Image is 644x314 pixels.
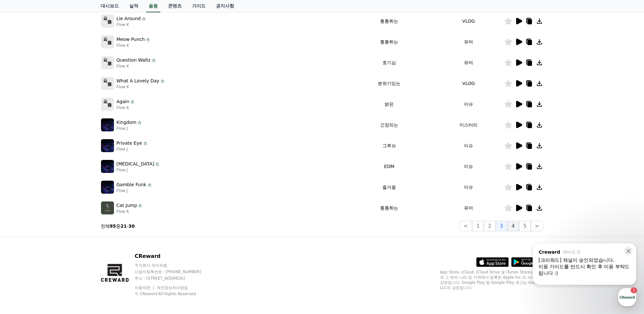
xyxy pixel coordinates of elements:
td: EDM [345,156,433,177]
button: 4 [507,221,519,231]
td: VLOG [433,73,504,94]
p: Flow J [117,167,160,173]
a: 설정 [84,206,124,222]
img: music [101,15,114,28]
td: 통통튀는 [345,31,433,52]
td: 통통튀는 [345,11,433,31]
td: 분위기있는 [345,73,433,94]
p: Flow K [117,209,143,214]
p: Private Eye [117,140,142,147]
td: 유머 [433,31,504,52]
p: Lie Around [117,15,141,22]
img: music [101,181,114,194]
td: 통통튀는 [345,198,433,218]
td: 미스터리 [433,115,504,135]
p: Question Waltz [117,57,151,64]
span: 대화 [59,216,67,221]
span: 설정 [100,215,108,221]
td: 호기심 [345,52,433,73]
p: © CReward All Rights Reserved. [135,291,214,296]
span: 1 [66,205,68,211]
td: 유머 [433,52,504,73]
p: 사업자등록번호 : [PHONE_NUMBER] [135,269,214,274]
td: 즐거움 [345,177,433,198]
p: What A Lovely Day [117,78,160,84]
p: Gamble Funk [117,181,146,188]
p: CReward [135,252,214,260]
td: 이슈 [433,135,504,156]
td: 이슈 [433,177,504,198]
p: 전체 중 - [101,223,135,229]
p: Flow K [117,43,151,48]
button: 2 [484,221,495,231]
img: music [101,56,114,69]
p: Flow J [117,126,142,131]
button: 3 [496,221,507,231]
img: music [101,139,114,152]
strong: 21 [120,223,127,229]
p: Flow K [117,105,135,110]
p: Flow J [117,188,152,193]
span: 홈 [20,215,24,221]
p: Flow K [117,22,147,27]
strong: 95 [110,223,116,229]
img: music [101,35,114,48]
a: 개인정보처리방침 [157,285,188,290]
a: 홈 [2,206,43,222]
td: 긴장되는 [345,115,433,135]
a: 1대화 [43,206,84,222]
a: 이용약관 [135,285,155,290]
p: [MEDICAL_DATA] [117,161,154,167]
p: Kingdom [117,119,137,126]
p: 주식회사 와이피랩 [135,263,214,268]
img: music [101,98,114,111]
strong: 30 [129,223,135,229]
img: music [101,201,114,214]
p: Again [117,98,130,105]
img: music [101,77,114,90]
img: music [101,118,114,131]
button: 1 [472,221,484,231]
button: 5 [519,221,531,231]
p: Cat Jump [117,202,137,209]
p: Flow J [117,147,148,152]
td: 이슈 [433,94,504,115]
button: < [459,221,472,231]
td: 유머 [433,198,504,218]
td: 그루브 [345,135,433,156]
img: music [101,160,114,173]
td: 밝은 [345,94,433,115]
p: App Store, iCloud, iCloud Drive 및 iTunes Store는 미국과 그 밖의 나라 및 지역에서 등록된 Apple Inc.의 서비스 상표입니다. Goo... [440,270,544,290]
p: Flow K [117,64,156,69]
td: VLOG [433,11,504,31]
p: Flow K [117,84,165,90]
button: > [531,221,543,231]
td: 이슈 [433,156,504,177]
p: Meow Punch [117,36,145,43]
p: 주소 : [STREET_ADDRESS] [135,276,214,281]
